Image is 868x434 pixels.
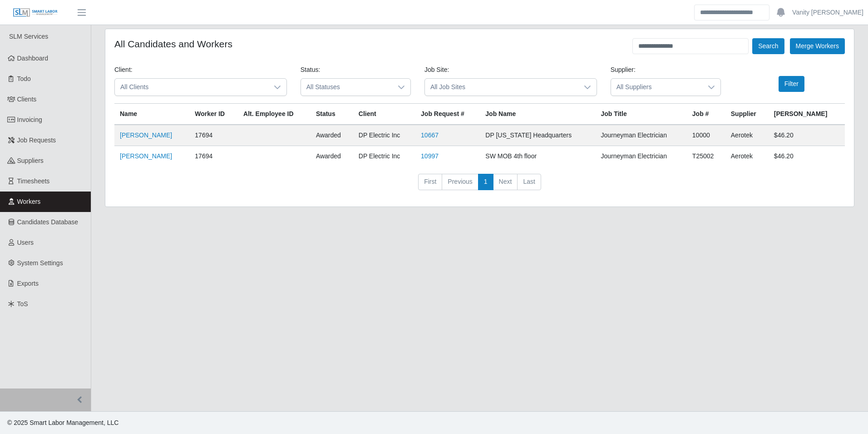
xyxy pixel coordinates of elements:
span: Timesheets [17,177,50,185]
span: Suppliers [17,157,44,164]
span: All Job Sites [425,79,578,96]
span: All Clients [115,79,268,96]
span: Invoicing [17,116,42,123]
label: Supplier: [611,65,636,75]
span: Candidates Database [17,218,79,226]
span: SLM Services [9,33,48,40]
label: Job Site: [424,65,449,75]
span: Todo [17,75,31,82]
td: DP Electric Inc [353,125,415,146]
th: Name [114,104,189,125]
label: Client: [114,65,133,75]
span: Users [17,239,34,246]
td: 17694 [189,125,238,146]
input: Search [694,5,769,20]
td: Journeyman Electrician [595,146,686,167]
a: 10667 [421,131,439,139]
th: Job Name [480,104,595,125]
span: Job Requests [17,136,56,144]
td: SW MOB 4th floor [480,146,595,167]
th: Job Request # [415,104,480,125]
a: Vanity [PERSON_NAME] [792,8,863,17]
th: Alt. Employee ID [238,104,311,125]
span: Clients [17,96,37,103]
th: Job Title [595,104,686,125]
a: 10997 [421,152,439,160]
span: All Statuses [301,79,392,96]
td: 17694 [189,146,238,167]
th: Job # [687,104,725,125]
nav: pagination [114,174,845,197]
span: © 2025 Smart Labor Management, LLC [7,419,118,426]
td: T25002 [687,146,725,167]
span: Workers [17,198,41,205]
th: Status [311,104,353,125]
img: SLM Logo [13,8,58,18]
td: DP Electric Inc [353,146,415,167]
button: Merge Workers [790,38,845,54]
span: System Settings [17,259,63,267]
td: Journeyman Electrician [595,125,686,146]
a: [PERSON_NAME] [120,131,172,139]
label: Status: [301,65,321,75]
td: awarded [311,125,353,146]
td: awarded [311,146,353,167]
h4: All Candidates and Workers [114,38,232,50]
span: ToS [17,300,28,308]
td: $46.20 [769,125,845,146]
td: Aerotek [725,125,769,146]
th: [PERSON_NAME] [769,104,845,125]
a: 1 [478,174,493,190]
a: [PERSON_NAME] [120,152,172,160]
span: Dashboard [17,55,49,62]
th: Supplier [725,104,769,125]
span: All Suppliers [611,79,702,96]
th: Client [353,104,415,125]
td: Aerotek [725,146,769,167]
button: Filter [779,76,804,92]
span: Exports [17,280,39,287]
td: $46.20 [769,146,845,167]
th: Worker ID [189,104,238,125]
td: DP [US_STATE] Headquarters [480,125,595,146]
button: Search [752,38,784,54]
td: 10000 [687,125,725,146]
